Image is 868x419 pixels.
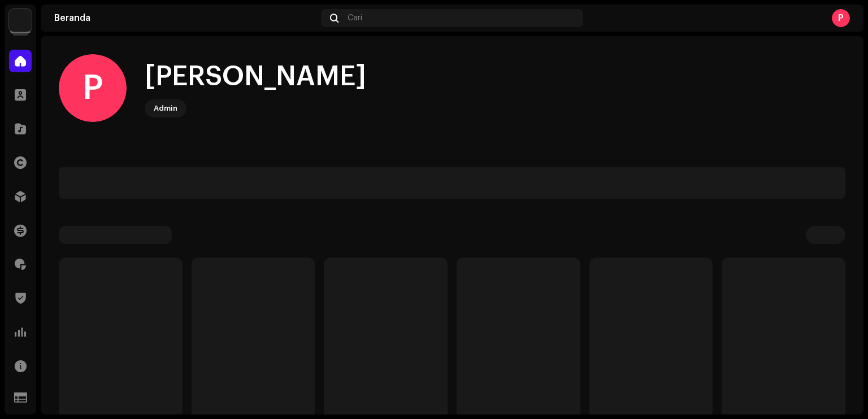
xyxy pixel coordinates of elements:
[832,9,850,27] div: P
[348,14,362,23] span: Cari
[9,9,32,32] img: 64f15ab7-a28a-4bb5-a164-82594ec98160
[54,14,316,23] div: Beranda
[154,102,177,115] div: Admin
[145,59,366,95] div: [PERSON_NAME]
[59,54,127,122] div: P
